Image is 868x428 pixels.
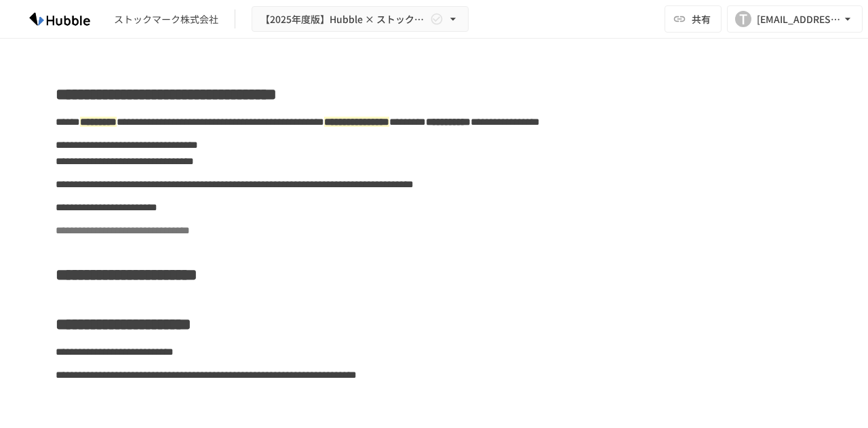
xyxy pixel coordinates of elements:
img: HzDRNkGCf7KYO4GfwKnzITak6oVsp5RHeZBEM1dQFiQ [16,8,103,30]
button: 共有 [665,5,722,33]
div: T [735,11,751,27]
button: T[EMAIL_ADDRESS][DOMAIN_NAME] [727,5,863,33]
button: 【2025年度版】Hubble × ストックマーク株式会社様 オンボーディングプロジェクト [252,6,469,33]
div: ストックマーク株式会社 [114,12,218,26]
span: 共有 [692,12,711,26]
div: [EMAIL_ADDRESS][DOMAIN_NAME] [757,11,841,28]
span: 【2025年度版】Hubble × ストックマーク株式会社様 オンボーディングプロジェクト [260,11,427,28]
